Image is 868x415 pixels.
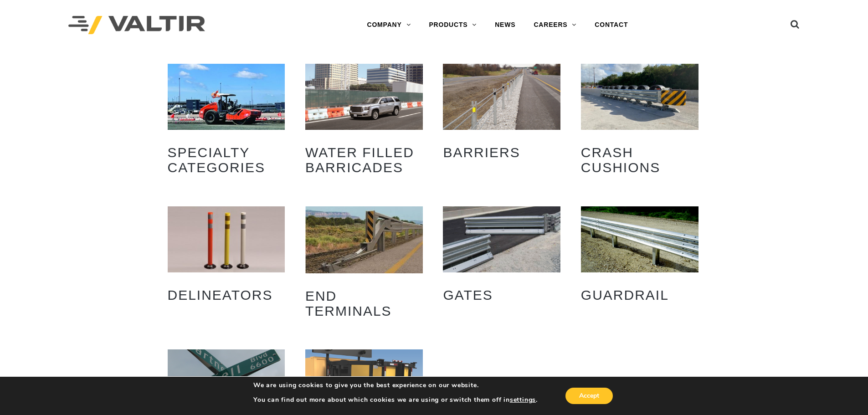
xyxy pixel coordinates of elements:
[305,206,423,273] img: End Terminals
[68,16,205,35] img: Valtir
[168,64,285,182] a: Visit product category Specialty Categories
[581,206,699,309] a: Visit product category Guardrail
[305,64,423,130] img: Water Filled Barricades
[168,281,285,309] h2: Delineators
[581,64,699,130] img: Crash Cushions
[443,138,560,167] h2: Barriers
[581,206,699,272] img: Guardrail
[443,281,560,309] h2: Gates
[586,16,637,34] a: CONTACT
[486,16,524,34] a: NEWS
[510,396,536,404] button: settings
[253,381,538,389] p: We are using cookies to give you the best experience on our website.
[358,16,420,34] a: COMPANY
[168,138,285,182] h2: Specialty Categories
[443,206,560,309] a: Visit product category Gates
[305,206,423,325] a: Visit product category End Terminals
[420,16,486,34] a: PRODUCTS
[305,282,423,325] h2: End Terminals
[253,396,538,404] p: You can find out more about which cookies we are using or switch them off in .
[581,138,699,182] h2: Crash Cushions
[305,138,423,182] h2: Water Filled Barricades
[443,64,560,130] img: Barriers
[168,206,285,272] img: Delineators
[168,206,285,309] a: Visit product category Delineators
[524,16,586,34] a: CAREERS
[443,64,560,167] a: Visit product category Barriers
[565,388,613,404] button: Accept
[305,64,423,182] a: Visit product category Water Filled Barricades
[581,281,699,309] h2: Guardrail
[581,64,699,182] a: Visit product category Crash Cushions
[443,206,560,272] img: Gates
[168,64,285,130] img: Specialty Categories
